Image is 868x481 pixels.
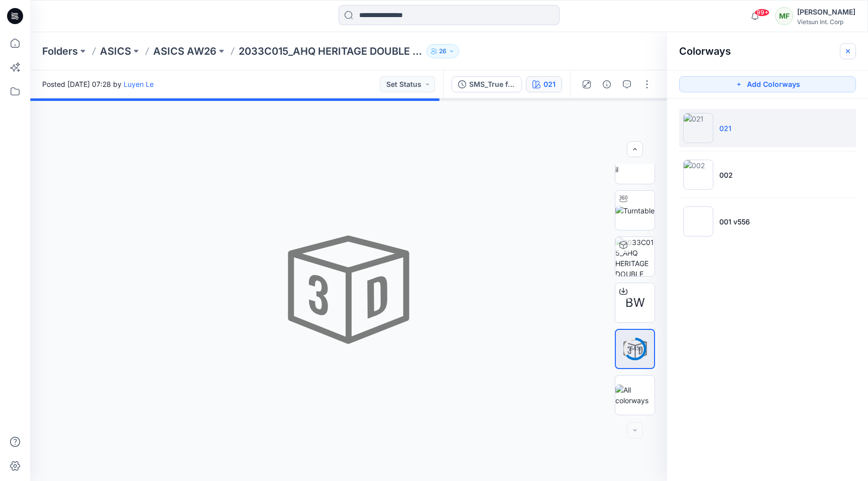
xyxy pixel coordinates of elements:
[42,44,78,58] a: Folders
[754,9,770,17] span: 99+
[679,76,856,92] button: Add Colorways
[439,46,447,57] p: 26
[526,76,562,92] button: 021
[719,216,750,227] p: 001 v556
[452,76,522,92] button: SMS_True fabric
[124,80,154,88] a: Luyen Le
[683,113,713,143] img: 021
[615,385,655,406] img: All colorways
[615,237,655,276] img: 2033C015_AHQ HERITAGE DOUBLE WEAVE RELAXED ANORAK UNISEX WESTERN_SMS_AW26 021
[775,7,793,25] div: MF
[426,44,459,58] button: 26
[683,160,713,190] img: 002
[797,18,855,26] div: Vietsun Int. Corp
[239,44,422,58] p: 2033C015_AHQ HERITAGE DOUBLE WEAVE RELAXED ANORAK UNISEX WESTERN _AW26
[623,344,647,353] div: 64 %
[625,294,645,312] span: BW
[615,205,655,216] img: Turntable
[683,206,713,236] img: 001 v556
[100,44,131,58] a: ASICS
[719,123,731,134] p: 021
[797,6,855,18] div: [PERSON_NAME]
[719,170,733,180] p: 002
[615,154,655,175] img: Thumbnail
[544,79,556,90] div: 021
[153,44,216,58] a: ASICS AW26
[599,76,615,92] button: Details
[42,79,154,89] span: Posted [DATE] 07:28 by
[679,45,731,57] h2: Colorways
[469,79,515,90] div: SMS_True fabric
